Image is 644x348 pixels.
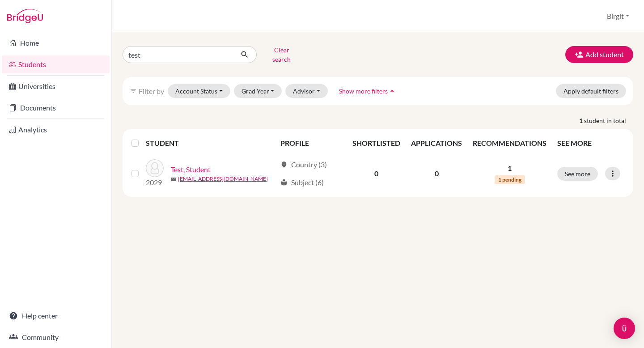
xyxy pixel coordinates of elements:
a: Students [2,55,110,73]
a: [EMAIL_ADDRESS][DOMAIN_NAME] [178,175,268,183]
button: See more [557,167,598,181]
p: 2029 [146,177,164,188]
input: Find student by name... [123,46,233,63]
a: Help center [2,307,110,325]
div: Open Intercom Messenger [614,318,635,339]
button: Show more filtersarrow_drop_up [331,84,404,98]
span: student in total [584,116,633,125]
td: 0 [347,154,406,193]
button: Advisor [285,84,328,98]
a: Analytics [2,121,110,139]
strong: 1 [579,116,584,125]
a: Universities [2,77,110,95]
img: Test, Student [146,159,164,177]
i: filter_list [130,87,137,94]
th: RECOMMENDATIONS [467,132,552,154]
button: Add student [565,46,633,63]
span: mail [171,177,176,182]
span: Filter by [139,87,164,95]
span: local_library [280,179,288,186]
button: Apply default filters [556,84,626,98]
div: Subject (6) [280,177,324,188]
button: Grad Year [234,84,282,98]
th: PROFILE [275,132,347,154]
td: 0 [406,154,467,193]
button: Birgit [603,8,633,25]
button: Clear search [257,43,306,66]
span: Show more filters [339,87,388,95]
p: 1 [473,163,547,174]
a: Home [2,34,110,52]
img: Bridge-U [7,9,43,23]
th: SHORTLISTED [347,132,406,154]
span: location_on [280,161,288,168]
th: APPLICATIONS [406,132,467,154]
th: STUDENT [146,132,275,154]
th: SEE MORE [552,132,630,154]
div: Country (3) [280,159,327,170]
a: Documents [2,99,110,117]
a: Community [2,328,110,346]
span: 1 pending [495,175,525,184]
button: Account Status [168,84,230,98]
a: Test, Student [171,164,211,175]
i: arrow_drop_up [388,86,397,95]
